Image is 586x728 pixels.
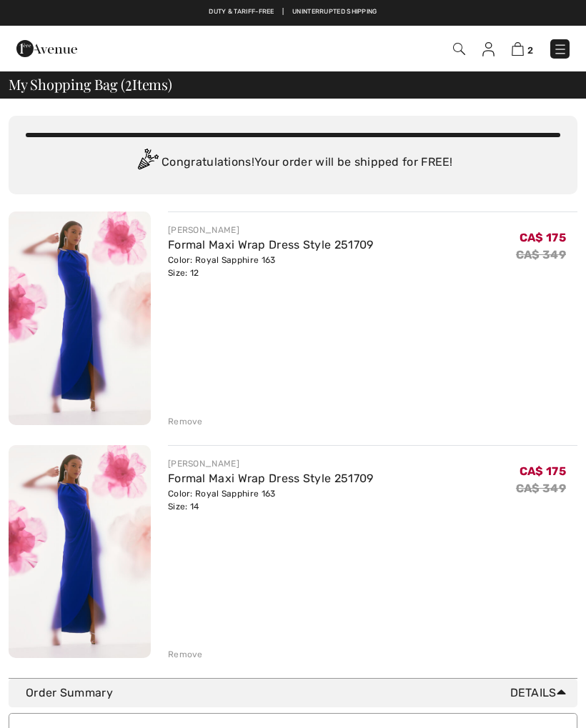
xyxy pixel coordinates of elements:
img: Formal Maxi Wrap Dress Style 251709 [9,445,151,659]
img: Search [453,43,465,55]
a: Formal Maxi Wrap Dress Style 251709 [168,238,374,251]
div: Remove [168,415,203,428]
span: Details [510,684,572,702]
a: 1ère Avenue [16,41,77,54]
span: 2 [125,74,132,92]
div: [PERSON_NAME] [168,224,374,236]
span: CA$ 175 [520,231,566,244]
img: Menu [553,42,567,56]
div: Congratulations! Your order will be shipped for FREE! [26,149,560,177]
img: Congratulation2.svg [133,149,162,177]
span: CA$ 175 [520,464,566,478]
s: CA$ 349 [516,248,566,261]
span: 2 [527,45,533,56]
img: 1ère Avenue [16,34,77,63]
img: My Info [482,42,495,56]
div: Color: Royal Sapphire 163 Size: 12 [168,254,374,279]
div: Order Summary [26,684,572,702]
div: Remove [168,648,203,661]
a: Formal Maxi Wrap Dress Style 251709 [168,472,374,485]
span: My Shopping Bag ( Items) [9,77,172,91]
img: Formal Maxi Wrap Dress Style 251709 [9,211,151,425]
a: 2 [512,40,533,57]
img: Shopping Bag [512,42,524,56]
s: CA$ 349 [516,482,566,495]
div: [PERSON_NAME] [168,457,374,470]
div: Color: Royal Sapphire 163 Size: 14 [168,487,374,513]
